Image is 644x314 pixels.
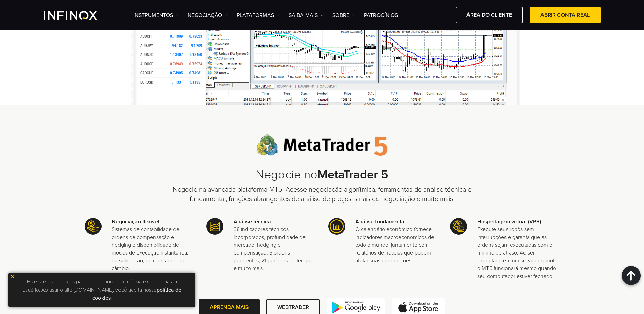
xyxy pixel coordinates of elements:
[256,134,388,156] img: Meta Trader 5 logo
[355,218,406,225] strong: Análise fundamental
[112,218,159,225] strong: Negociação flexível
[44,11,113,20] a: INFINOX Logo
[188,11,228,19] a: NEGOCIAÇÃO
[289,11,324,19] a: Saiba mais
[12,276,192,304] p: Este site usa cookies para proporcionar uma ótima experiência ao usuário. Ao usar o site [DOMAIN_...
[332,11,355,19] a: SOBRE
[133,11,179,19] a: Instrumentos
[85,218,102,235] img: icon
[317,167,388,182] strong: MetaTrader 5
[328,218,345,235] img: icon
[156,168,489,182] h2: Negocie no
[112,226,194,273] p: Sistemas de contabilidade de ordens de compensação e hedging e disponibilidade de modos de execuç...
[206,218,223,235] img: icon
[477,226,559,280] p: Execute seus robôs sem interrupções e garanta que as ordens sejam executadas com o mínimo de atra...
[456,7,523,23] a: ÁREA DO CLIENTE
[10,274,15,279] img: yellow close icon
[450,218,467,235] img: icon
[237,11,280,19] a: PLATAFORMAS
[355,226,438,265] p: O calendário econômico fornece indicadores macroeconômicos de todo o mundo, juntamente com relató...
[234,218,271,225] strong: Análise técnica
[156,185,489,204] p: Negocie na avançada plataforma MT5. Acesse negociação algorítmica, ferramentas de análise técnica...
[364,11,398,19] a: Patrocínios
[234,226,316,273] p: 38 indicadores técnicos incorporados, profundidade de mercado, hedging e compensação, 6 ordens pe...
[530,7,601,23] a: ABRIR CONTA REAL
[477,218,541,225] strong: Hospedagem virtual (VPS)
